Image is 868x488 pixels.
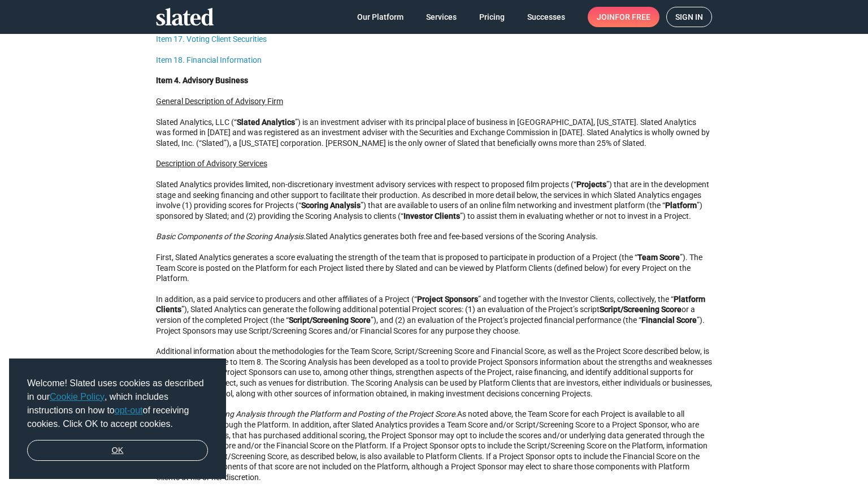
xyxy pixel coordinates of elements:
[665,201,697,210] strong: Platform
[417,7,466,27] a: Services
[518,7,574,27] a: Successes
[156,252,712,284] p: First, Slated Analytics generates a score evaluating the strength of the team that is proposed to...
[426,7,457,27] span: Services
[600,305,682,314] strong: Script/Screening Score
[417,295,478,304] strong: Project Sponsors
[403,211,460,221] strong: Investor Clients
[50,392,105,401] a: Cookie Policy
[115,405,143,415] a: opt-out
[348,7,413,27] a: Our Platform
[156,294,712,336] p: In addition, as a paid service to producers and other affiliates of a Project (“ ” and together w...
[237,118,295,127] strong: Slated Analytics
[576,180,606,189] strong: Projects
[156,179,712,221] p: Slated Analytics provides limited, non-discretionary investment advisory services with respect to...
[156,97,283,106] u: General Description of Advisory Firm
[675,7,703,27] span: Sign in
[156,232,306,241] em: Basic Components of the Scoring Analysis.
[527,7,565,27] span: Successes
[156,409,457,418] em: Distribution of Scoring Analysis through the Platform and Posting of the Project Score.
[479,7,505,27] span: Pricing
[641,316,697,325] strong: Financial Score
[156,117,712,149] p: Slated Analytics, LLC (“ ”) is an investment adviser with its principal place of business in [GEO...
[615,7,650,27] span: for free
[156,409,712,482] p: As noted above, the Team Score for each Project is available to all Platform Clients through the ...
[27,377,208,431] span: Welcome! Slated uses cookies as described in our , which includes instructions on how to of recei...
[597,7,650,27] span: Join
[301,201,361,210] strong: Scoring Analysis
[27,440,208,461] a: dismiss cookie message
[156,34,267,44] a: Item 17. Voting Client Securities
[637,253,680,262] strong: Team Score
[156,55,262,64] a: Item 18. Financial Information
[666,7,712,27] a: Sign in
[470,7,514,27] a: Pricing
[156,295,705,314] strong: Platform Clients
[156,231,712,242] p: Slated Analytics generates both free and fee-based versions of the Scoring Analysis.
[9,359,226,480] div: cookieconsent
[156,76,248,85] strong: Item 4. Advisory Business
[289,316,371,325] strong: Script/Screening Score
[588,7,659,27] a: Joinfor free
[357,7,403,27] span: Our Platform
[156,346,712,399] p: Additional information about the methodologies for the Team Score, Script/Screening Score and Fin...
[156,159,267,168] u: Description of Advisory Services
